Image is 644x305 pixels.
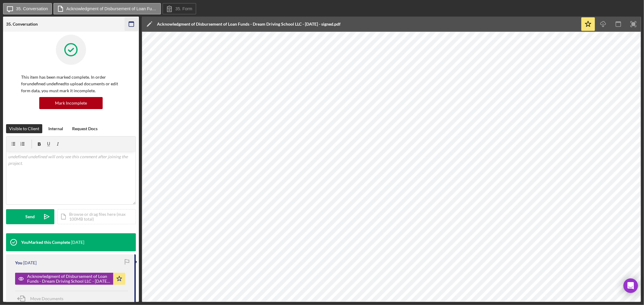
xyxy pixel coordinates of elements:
[23,260,37,265] time: 2025-07-02 16:07
[6,209,54,224] button: Send
[15,273,125,285] button: Acknowledgment of Disbursement of Loan Funds - Dream Driving School LLC - [DATE] - signed.pdf
[6,124,42,133] button: Visible to Client
[27,274,110,284] div: Acknowledgment of Disbursement of Loan Funds - Dream Driving School LLC - [DATE] - signed.pdf
[45,124,66,133] button: Internal
[157,22,341,27] div: Acknowledgment of Disbursement of Loan Funds - Dream Driving School LLC - [DATE] - signed.pdf
[21,240,70,245] div: You Marked this Complete
[39,97,103,109] button: Mark Incomplete
[3,3,52,14] button: 35. Conversation
[6,22,38,27] div: 35. Conversation
[162,3,196,14] button: 35. Form
[53,3,161,14] button: Acknowledgment of Disbursement of Loan Funds - Dream Driving School LLC - [DATE] - signed.pdf
[71,240,84,245] time: 2025-07-02 16:07
[175,6,192,11] label: 35. Form
[15,260,22,265] div: You
[26,209,35,224] div: Send
[623,278,638,293] div: Open Intercom Messenger
[30,296,63,301] span: Move Documents
[55,97,87,109] div: Mark Incomplete
[16,6,48,11] label: 35. Conversation
[69,124,101,133] button: Request Docs
[48,124,63,133] div: Internal
[66,6,157,11] label: Acknowledgment of Disbursement of Loan Funds - Dream Driving School LLC - [DATE] - signed.pdf
[21,74,121,94] p: This item has been marked complete. In order for undefined undefined to upload documents or edit ...
[72,124,98,133] div: Request Docs
[9,124,39,133] div: Visible to Client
